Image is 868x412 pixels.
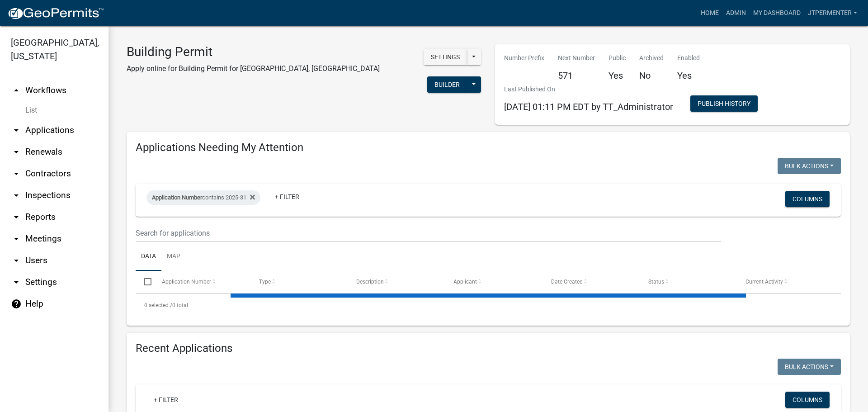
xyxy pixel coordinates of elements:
[504,85,673,94] p: Last Published On
[677,70,700,81] h5: Yes
[504,53,544,63] p: Number Prefix
[690,95,758,112] button: Publish History
[697,5,722,22] a: Home
[127,44,380,60] h3: Building Permit
[778,158,841,174] button: Bulk Actions
[268,189,307,205] a: + Filter
[648,279,664,285] span: Status
[250,271,348,293] datatable-header-cell: Type
[11,233,22,244] i: arrow_drop_down
[146,392,185,408] a: + Filter
[11,255,22,266] i: arrow_drop_down
[785,392,830,408] button: Columns
[424,49,467,65] button: Settings
[737,271,834,293] datatable-header-cell: Current Activity
[745,279,783,285] span: Current Activity
[542,271,639,293] datatable-header-cell: Date Created
[690,101,758,108] wm-modal-confirm: Workflow Publish History
[609,70,626,81] h5: Yes
[348,271,445,293] datatable-header-cell: Description
[722,5,750,22] a: Admin
[136,224,721,242] input: Search for applications
[427,76,467,93] button: Builder
[136,242,161,271] a: Data
[144,302,172,308] span: 0 selected /
[609,53,626,63] p: Public
[161,242,186,271] a: Map
[11,298,22,309] i: help
[778,359,841,375] button: Bulk Actions
[639,53,664,63] p: Archived
[677,53,700,63] p: Enabled
[162,279,211,285] span: Application Number
[152,194,202,201] span: Application Number
[11,147,22,157] i: arrow_drop_down
[445,271,542,293] datatable-header-cell: Applicant
[11,212,22,223] i: arrow_drop_down
[11,125,22,136] i: arrow_drop_down
[453,279,477,285] span: Applicant
[136,271,153,293] datatable-header-cell: Select
[136,294,841,317] div: 0 total
[750,5,804,22] a: My Dashboard
[146,190,260,205] div: contains 2025-31
[804,5,861,22] a: jtpermenter
[136,342,841,355] h4: Recent Applications
[639,70,664,81] h5: No
[504,101,673,112] span: [DATE] 01:11 PM EDT by TT_Administrator
[640,271,737,293] datatable-header-cell: Status
[558,70,595,81] h5: 571
[356,279,384,285] span: Description
[259,279,271,285] span: Type
[11,190,22,201] i: arrow_drop_down
[127,63,380,74] p: Apply online for Building Permit for [GEOGRAPHIC_DATA], [GEOGRAPHIC_DATA]
[11,85,22,96] i: arrow_drop_up
[153,271,250,293] datatable-header-cell: Application Number
[11,277,22,288] i: arrow_drop_down
[551,279,583,285] span: Date Created
[136,141,841,154] h4: Applications Needing My Attention
[558,53,595,63] p: Next Number
[785,191,830,207] button: Columns
[11,168,22,179] i: arrow_drop_down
